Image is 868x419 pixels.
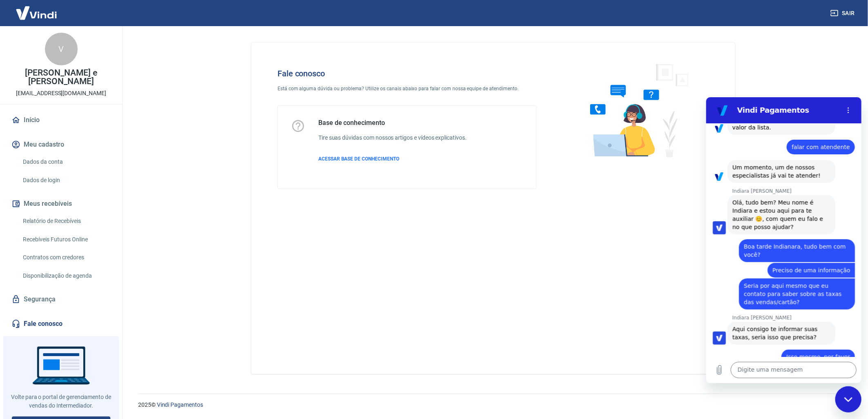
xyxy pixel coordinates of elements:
[10,111,112,129] a: Início
[835,386,861,412] iframe: Botão para iniciar a janela de mensagens, 1 mensagem não lida
[277,85,537,92] p: Está com alguma dúvida ou problema? Utilize os canais abaixo para falar com nossa equipe de atend...
[20,213,112,230] a: Relatório de Recebíveis
[10,315,112,333] a: Fale conosco
[10,0,63,25] img: Vindi
[20,154,112,170] a: Dados da conta
[20,172,112,189] a: Dados de login
[7,69,116,86] p: [PERSON_NAME] e [PERSON_NAME]
[16,89,106,98] p: [EMAIL_ADDRESS][DOMAIN_NAME]
[318,156,399,162] span: ACESSAR BASE DE CONHECIMENTO
[20,231,112,248] a: Recebíveis Futuros Online
[10,290,112,308] a: Segurança
[318,134,467,142] h6: Tire suas dúvidas com nossos artigos e vídeos explicativos.
[277,69,537,78] h4: Fale conosco
[318,155,467,163] a: ACESSAR BASE DE CONHECIMENTO
[138,401,848,409] p: 2025 ©
[574,56,698,165] img: Fale conosco
[45,33,78,65] div: V
[829,6,858,21] button: Sair
[20,249,112,266] a: Contratos com credores
[10,136,112,154] button: Meu cadastro
[318,119,467,127] h5: Base de conhecimento
[20,267,112,284] a: Disponibilização de agenda
[157,401,203,408] a: Vindi Pagamentos
[706,97,861,383] iframe: Janela de mensagens
[10,195,112,213] button: Meus recebíveis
